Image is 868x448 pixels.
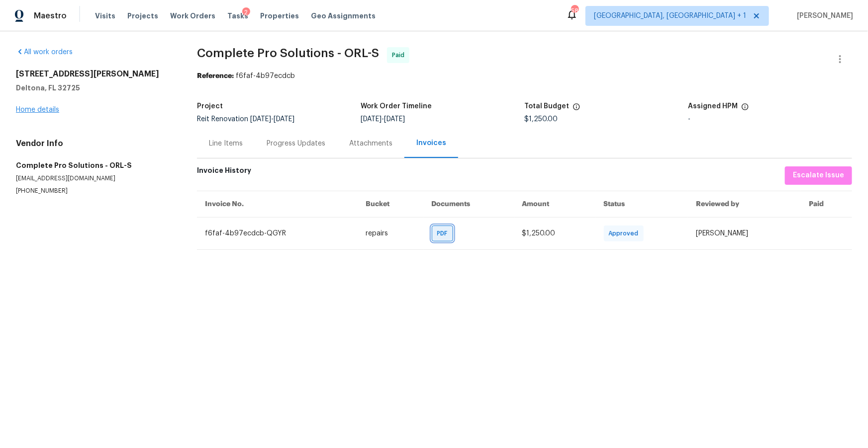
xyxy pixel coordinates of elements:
[361,116,382,123] span: [DATE]
[227,12,248,19] span: Tasks
[361,116,405,123] span: -
[793,169,844,182] span: Escalate Issue
[16,174,173,183] p: [EMAIL_ADDRESS][DOMAIN_NAME]
[596,191,688,217] th: Status
[197,166,251,180] h6: Invoice History
[197,191,358,217] th: Invoice No.
[358,217,424,249] td: repairs
[609,228,643,238] span: Approved
[197,103,223,110] h5: Project
[16,160,173,170] h5: Complete Pro Solutions - ORL-S
[260,11,299,21] span: Properties
[197,47,379,59] span: Complete Pro Solutions - ORL-S
[16,83,173,93] h5: Deltona, FL 32725
[127,11,158,21] span: Projects
[801,191,852,217] th: Paid
[571,6,578,16] div: 58
[274,116,294,123] span: [DATE]
[16,49,73,56] a: All work orders
[573,103,580,116] span: The total cost of line items that have been proposed by Opendoor. This sum includes line items th...
[16,187,173,195] p: [PHONE_NUMBER]
[384,116,405,123] span: [DATE]
[250,116,271,123] span: [DATE]
[525,103,570,110] h5: Total Budget
[16,106,59,113] a: Home details
[197,217,358,249] td: f6faf-4b97ecdcb-QGYR
[95,11,115,21] span: Visits
[358,191,424,217] th: Bucket
[392,50,408,60] span: Paid
[170,11,215,21] span: Work Orders
[432,225,453,241] div: PDF
[514,191,596,217] th: Amount
[209,139,243,149] div: Line Items
[785,166,852,185] button: Escalate Issue
[525,116,558,123] span: $1,250.00
[197,73,234,79] b: Reference:
[349,139,392,149] div: Attachments
[793,11,853,21] span: [PERSON_NAME]
[741,103,749,116] span: The hpm assigned to this work order.
[688,191,801,217] th: Reviewed by
[522,230,556,237] span: $1,250.00
[424,191,514,217] th: Documents
[311,11,376,21] span: Geo Assignments
[267,139,325,149] div: Progress Updates
[250,116,294,123] span: -
[688,103,738,110] h5: Assigned HPM
[361,103,432,110] h5: Work Order Timeline
[437,228,452,238] span: PDF
[197,116,294,123] span: Reit Renovation
[16,139,173,149] h4: Vendor Info
[594,11,746,21] span: [GEOGRAPHIC_DATA], [GEOGRAPHIC_DATA] + 1
[416,138,446,148] div: Invoices
[16,69,173,79] h2: [STREET_ADDRESS][PERSON_NAME]
[197,71,852,81] div: f6faf-4b97ecdcb
[242,7,250,17] div: 2
[688,217,801,249] td: [PERSON_NAME]
[34,11,67,21] span: Maestro
[688,116,852,123] div: -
